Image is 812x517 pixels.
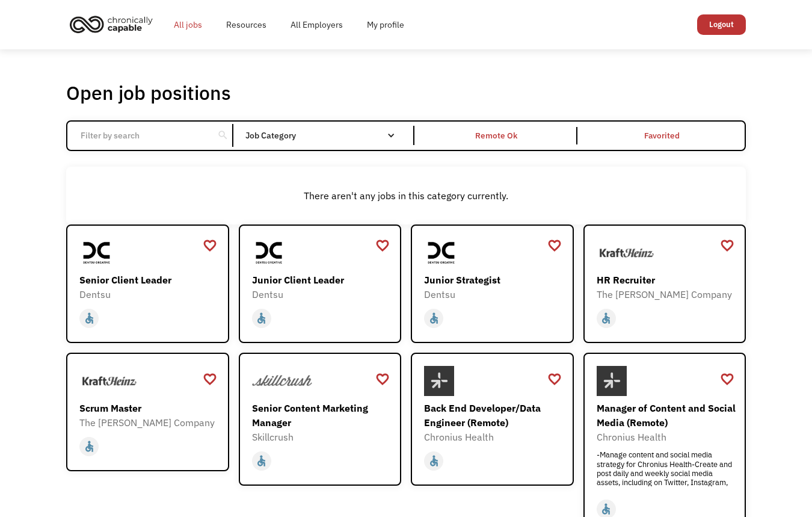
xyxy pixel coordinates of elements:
div: HR Recruiter [597,273,736,287]
div: Senior Content Marketing Manager [252,401,392,430]
div: Chronius Health [597,430,736,444]
div: Dentsu [79,287,219,302]
div: There aren't any jobs in this category currently. [72,188,740,203]
form: Email Form [66,120,746,152]
div: Scrum Master [79,401,219,415]
a: My profile [355,5,416,44]
div: Junior Client Leader [252,273,392,287]
div: Chronius Health [424,430,564,444]
div: The [PERSON_NAME] Company [597,287,736,302]
div: Remote Ok [475,128,517,143]
a: DentsuSenior Client LeaderDentsuaccessible [66,224,229,343]
a: SkillcrushSenior Content Marketing ManagerSkillcrushaccessible [239,353,402,486]
a: Logout [697,14,746,35]
div: -Manage content and social media strategy for Chronius Health-Create and post daily and weekly so... [597,450,736,486]
div: Skillcrush [252,430,392,444]
a: Remote Ok [414,122,579,150]
img: Chronius Health [597,366,627,396]
input: Filter by search [73,124,208,147]
a: favorite_border [547,370,562,388]
div: accessible [83,438,96,456]
img: Chronius Health [424,366,454,396]
a: Chronius HealthBack End Developer/Data Engineer (Remote)Chronius Healthaccessible [411,353,574,486]
img: The Kraft Heinz Company [597,238,657,268]
div: Back End Developer/Data Engineer (Remote) [424,401,564,430]
div: search [217,126,229,144]
div: accessible [428,309,440,327]
a: DentsuJunior Client LeaderDentsuaccessible [239,224,402,343]
a: favorite_border [720,237,734,255]
a: All jobs [162,5,214,44]
a: home [66,11,162,37]
div: accessible [428,452,440,470]
img: Dentsu [252,238,287,268]
a: The Kraft Heinz CompanyHR RecruiterThe [PERSON_NAME] Companyaccessible [583,224,746,343]
div: The [PERSON_NAME] Company [79,415,219,430]
a: All Employers [278,5,355,44]
a: favorite_border [720,370,734,388]
div: Job Category [245,126,407,145]
div: accessible [600,309,612,327]
div: Senior Client Leader [79,273,219,287]
img: Skillcrush [252,366,312,396]
div: accessible [255,452,268,470]
div: accessible [255,309,268,327]
a: favorite_border [375,237,390,255]
div: Dentsu [252,287,392,302]
a: The Kraft Heinz CompanyScrum MasterThe [PERSON_NAME] Companyaccessible [66,353,229,471]
div: accessible [83,309,96,327]
a: Favorited [580,122,745,150]
div: Job Category [245,131,407,140]
img: Chronically Capable logo [66,11,156,37]
div: Manager of Content and Social Media (Remote) [597,401,736,430]
img: Dentsu [79,238,114,268]
div: Dentsu [424,287,564,302]
a: favorite_border [547,237,562,255]
a: Resources [214,5,278,44]
a: favorite_border [203,370,217,388]
img: Dentsu [424,238,459,268]
a: DentsuJunior StrategistDentsuaccessible [411,224,574,343]
a: favorite_border [203,237,217,255]
a: favorite_border [375,370,390,388]
img: The Kraft Heinz Company [79,366,140,396]
h1: Open job positions [66,81,231,105]
div: Junior Strategist [424,273,564,287]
